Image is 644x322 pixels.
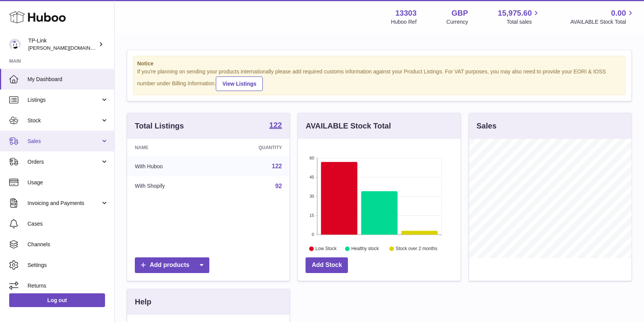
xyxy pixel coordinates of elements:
div: TP-Link [28,37,97,52]
img: susie.li@tp-link.com [9,39,21,50]
text: 0 [312,232,314,237]
text: Healthy stock [351,246,379,251]
span: AVAILABLE Stock Total [570,18,635,26]
text: 60 [310,156,314,160]
span: Returns [28,282,108,289]
h3: Help [135,297,151,307]
span: [PERSON_NAME][DOMAIN_NAME][EMAIL_ADDRESS][DOMAIN_NAME] [28,45,193,51]
span: 15,975.60 [498,8,532,18]
a: 0.00 AVAILABLE Stock Total [570,8,635,26]
div: If you're planning on sending your products internationally please add required customs informati... [137,68,621,91]
strong: 122 [269,121,282,129]
span: Listings [28,96,100,104]
h3: Total Listings [135,121,184,131]
text: 45 [310,175,314,179]
a: 122 [272,163,282,169]
span: Cases [28,220,108,228]
a: View Listings [216,76,263,91]
span: Usage [28,179,108,186]
h3: Sales [477,121,497,131]
th: Name [127,139,215,156]
span: Invoicing and Payments [28,200,100,207]
span: Total sales [506,18,540,26]
div: Huboo Ref [391,18,417,26]
strong: GBP [451,8,468,18]
a: Log out [9,293,105,307]
a: 15,975.60 Total sales [498,8,540,26]
text: 30 [310,194,314,198]
span: My Dashboard [28,76,108,83]
span: 0.00 [611,8,626,18]
a: Add Stock [306,257,348,273]
a: Add products [135,257,209,273]
strong: 13303 [395,8,417,18]
span: Channels [28,241,108,248]
text: Stock over 2 months [396,246,437,251]
span: Orders [28,158,100,166]
span: Stock [28,117,100,124]
text: Low Stock [316,246,337,251]
td: With Shopify [127,176,215,196]
text: 15 [310,213,314,218]
td: With Huboo [127,156,215,176]
strong: Notice [137,60,621,67]
div: Currency [447,18,468,26]
span: Sales [28,138,100,145]
a: 122 [269,121,282,130]
a: 92 [275,183,282,189]
h3: AVAILABLE Stock Total [306,121,391,131]
th: Quantity [215,139,290,156]
span: Settings [28,262,108,269]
